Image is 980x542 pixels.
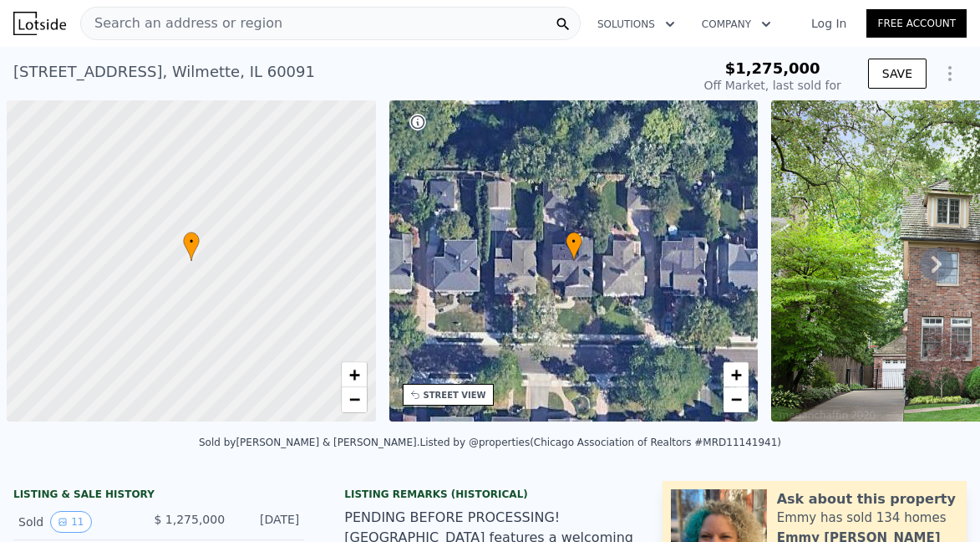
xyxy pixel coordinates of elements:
[566,232,582,261] div: •
[933,57,967,90] button: Show Options
[584,9,688,39] button: Solutions
[725,59,820,77] span: $1,275,000
[13,488,304,504] div: LISTING & SALE HISTORY
[791,15,866,32] a: Log In
[420,437,781,448] div: Listed by @properties (Chicago Association of Realtors #MRD11141941)
[342,387,367,412] a: Zoom out
[348,389,359,410] span: −
[348,364,359,385] span: +
[13,12,66,35] img: Lotside
[342,362,367,387] a: Zoom in
[777,489,956,509] div: Ask about this property
[199,437,420,448] div: Sold by [PERSON_NAME] & [PERSON_NAME] .
[866,9,967,38] a: Free Account
[424,389,486,401] div: STREET VIEW
[731,389,742,410] span: −
[13,60,315,84] div: [STREET_ADDRESS] , Wilmette , IL 60091
[724,387,749,412] a: Zoom out
[183,232,200,261] div: •
[777,509,947,526] div: Emmy has sold 134 homes
[868,59,927,89] button: SAVE
[566,234,582,249] span: •
[238,511,299,533] div: [DATE]
[154,513,225,526] span: $ 1,275,000
[731,364,742,385] span: +
[81,13,282,33] span: Search an address or region
[344,488,635,501] div: Listing Remarks (Historical)
[688,9,785,39] button: Company
[724,362,749,387] a: Zoom in
[704,77,841,94] div: Off Market, last sold for
[50,511,91,533] button: View historical data
[18,511,140,533] div: Sold
[183,234,200,249] span: •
